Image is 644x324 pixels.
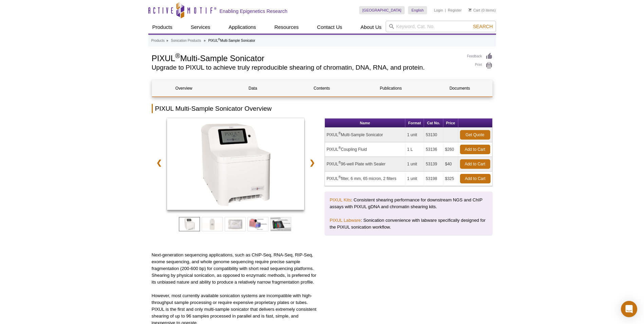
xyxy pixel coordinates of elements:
a: Services [187,21,215,34]
a: Sonication Products [171,38,201,44]
h2: Enabling Epigenetics Research [220,8,288,14]
li: | [445,6,446,14]
sup: ® [338,161,341,164]
input: Keyword, Cat. No. [386,21,496,32]
th: Format [405,119,424,128]
a: Get Quote [460,130,490,140]
td: 1 unit [405,157,424,172]
a: English [408,6,427,14]
td: 53198 [424,172,443,186]
p: : Sonication convenience with labware specifically designed for the PIXUL sonication workflow. [330,217,487,231]
a: About Us [356,21,386,34]
sup: ® [338,146,341,150]
a: [GEOGRAPHIC_DATA] [359,6,405,14]
th: Price [443,119,458,128]
button: Search [471,23,495,30]
a: Add to Cart [460,145,490,154]
a: PIXUL Kits [330,197,351,202]
div: Open Intercom Messenger [621,301,637,317]
a: Applications [224,21,260,34]
a: ❯ [305,155,319,170]
th: Name [325,119,405,128]
td: $40 [443,157,458,172]
sup: ® [338,131,341,135]
td: $260 [443,142,458,157]
a: Add to Cart [460,159,490,169]
td: 1 unit [405,128,424,142]
sup: ® [218,38,220,41]
img: PIXUL Multi-Sample Sonicator [167,118,305,210]
p: : Consistent shearing performance for downstream NGS and ChIP assays with PIXUL gDNA and chromati... [330,197,487,210]
a: Cart [468,8,480,13]
li: » [166,39,168,42]
td: 53139 [424,157,443,172]
p: Next-generation sequencing applications, such as ChIP-Seq, RNA-Seq, RIP-Seq, exome sequencing, an... [152,252,320,286]
td: 1 L [405,142,424,157]
a: PIXUL Labware [330,218,361,223]
a: Overview [152,80,216,96]
a: PIXUL Multi-Sample Sonicator [167,118,305,212]
a: Products [151,38,165,44]
h1: PIXUL Multi-Sample Sonicator [152,53,460,63]
a: Documents [428,80,492,96]
li: PIXUL Multi-Sample Sonicator [208,39,255,42]
a: Add to Cart [460,174,491,183]
a: Products [148,21,177,34]
a: Register [448,8,462,13]
a: Data [221,80,285,96]
th: Cat No. [424,119,443,128]
sup: ® [175,52,180,59]
img: Your Cart [468,8,472,12]
a: Resources [270,21,303,34]
a: Contents [290,80,354,96]
td: PIXUL Coupling Fluid [325,142,405,157]
td: 53136 [424,142,443,157]
span: Search [473,24,493,29]
a: Publications [359,80,423,96]
a: Login [434,8,443,13]
h2: PIXUL Multi-Sample Sonicator Overview [152,104,493,113]
li: » [204,39,206,42]
td: PIXUL Multi-Sample Sonicator [325,128,405,142]
a: ❮ [152,155,166,170]
td: $325 [443,172,458,186]
a: Feedback [467,53,493,60]
h2: Upgrade to PIXUL to achieve truly reproducible shearing of chromatin, DNA, RNA, and protein. [152,65,460,71]
sup: ® [338,175,341,179]
a: Contact Us [313,21,346,34]
li: (0 items) [468,6,496,14]
td: PIXUL filter, 6 mm, 65 micron, 2 filters [325,172,405,186]
a: Print [467,62,493,69]
td: 53130 [424,128,443,142]
td: 1 unit [405,172,424,186]
td: PIXUL 96-well Plate with Sealer [325,157,405,172]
